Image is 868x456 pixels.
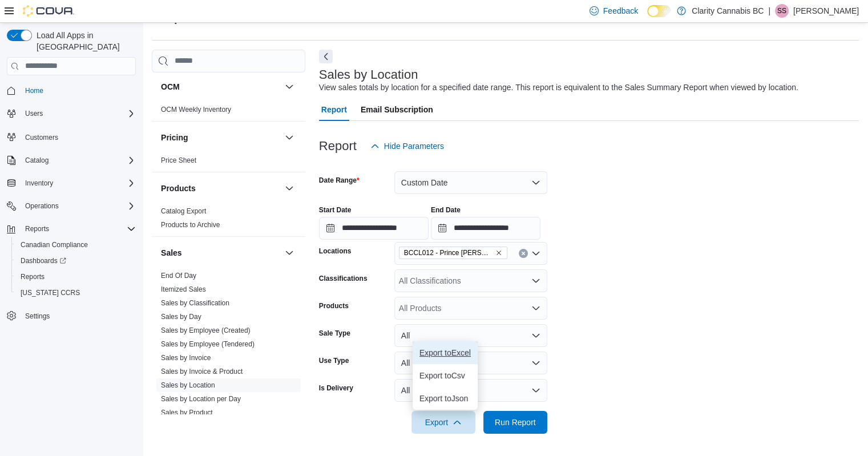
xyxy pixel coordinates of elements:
[21,199,136,213] span: Operations
[483,411,547,434] button: Run Report
[161,409,213,417] a: Sales by Product
[152,103,305,121] div: OCM
[25,201,59,211] span: Operations
[161,299,229,307] a: Sales by Classification
[647,5,671,17] input: Dark Mode
[2,82,140,99] button: Home
[519,249,528,258] button: Clear input
[495,417,536,428] span: Run Report
[25,179,53,188] span: Inventory
[431,205,461,215] label: End Date
[161,156,196,164] a: Price Sheet
[282,246,296,260] button: Sales
[161,381,215,390] span: Sales by Location
[319,301,349,310] label: Products
[495,249,502,256] button: Remove BCCL012 - Prince Rupert from selection in this group
[161,326,251,334] a: Sales by Employee (Created)
[394,171,547,194] button: Custom Date
[11,237,140,253] button: Canadian Compliance
[319,50,333,63] button: Next
[768,4,770,18] p: |
[413,341,478,364] button: Export toExcel
[161,285,206,293] a: Itemized Sales
[161,395,241,403] a: Sales by Location per Day
[161,312,201,321] span: Sales by Day
[161,326,251,335] span: Sales by Employee (Created)
[161,183,196,194] h3: Products
[21,176,136,190] span: Inventory
[11,285,140,301] button: [US_STATE] CCRS
[531,304,540,313] button: Open list of options
[21,154,53,167] button: Catalog
[25,312,50,321] span: Settings
[319,82,798,94] div: View sales totals by location for a specified date range. This report is equivalent to the Sales ...
[418,411,469,434] span: Export
[775,4,789,18] div: Silena Sparrow
[161,313,201,321] a: Sales by Day
[161,132,188,143] h3: Pricing
[161,247,182,259] h3: Sales
[603,5,638,17] span: Feedback
[531,249,540,258] button: Open list of options
[152,154,305,172] div: Pricing
[777,4,786,18] span: SS
[32,30,136,53] span: Load All Apps in [GEOGRAPHIC_DATA]
[16,254,71,268] a: Dashboards
[7,78,136,354] nav: Complex example
[161,81,280,92] button: OCM
[161,298,229,308] span: Sales by Classification
[531,276,540,285] button: Open list of options
[2,175,140,191] button: Inventory
[21,240,88,249] span: Canadian Compliance
[161,367,243,376] span: Sales by Invoice & Product
[161,81,180,92] h3: OCM
[361,98,433,121] span: Email Subscription
[161,408,213,417] span: Sales by Product
[21,83,136,98] span: Home
[161,354,211,362] a: Sales by Invoice
[394,352,547,374] button: All
[21,272,45,281] span: Reports
[161,353,211,362] span: Sales by Invoice
[431,217,540,240] input: Press the down key to open a popover containing a calendar.
[419,394,471,403] span: Export to Json
[16,270,136,284] span: Reports
[152,204,305,236] div: Products
[161,381,215,389] a: Sales by Location
[21,130,136,144] span: Customers
[404,247,493,259] span: BCCL012 - Prince [PERSON_NAME]
[25,224,49,233] span: Reports
[161,271,196,280] span: End Of Day
[161,105,231,114] span: OCM Weekly Inventory
[21,84,48,98] a: Home
[21,222,136,236] span: Reports
[25,133,58,142] span: Customers
[16,286,84,300] a: [US_STATE] CCRS
[161,340,255,348] a: Sales by Employee (Tendered)
[21,199,63,213] button: Operations
[161,368,243,376] a: Sales by Invoice & Product
[25,86,43,95] span: Home
[793,4,859,18] p: [PERSON_NAME]
[16,238,92,252] a: Canadian Compliance
[16,286,136,300] span: Washington CCRS
[161,207,206,216] span: Catalog Export
[2,308,140,324] button: Settings
[11,269,140,285] button: Reports
[21,256,66,265] span: Dashboards
[366,135,449,158] button: Hide Parameters
[319,384,353,393] label: Is Delivery
[21,154,136,167] span: Catalog
[419,348,471,357] span: Export to Excel
[21,107,136,120] span: Users
[161,156,196,165] span: Price Sheet
[21,288,80,297] span: [US_STATE] CCRS
[282,80,296,94] button: OCM
[321,98,347,121] span: Report
[2,128,140,145] button: Customers
[161,132,280,143] button: Pricing
[161,207,206,215] a: Catalog Export
[161,394,241,403] span: Sales by Location per Day
[411,411,475,434] button: Export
